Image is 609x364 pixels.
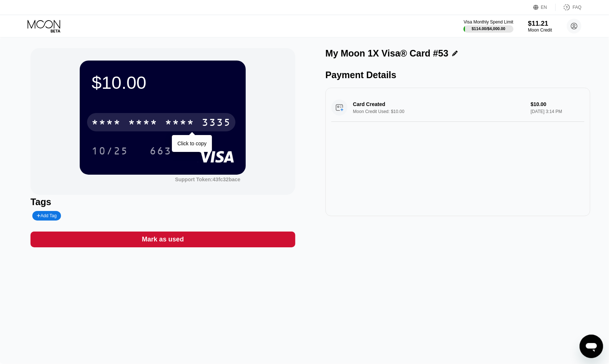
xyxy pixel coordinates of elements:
[30,197,295,207] div: Tags
[472,26,505,31] div: $114.00 / $4,000.00
[30,232,295,247] div: Mark as used
[37,213,57,218] div: Add Tag
[464,19,513,25] div: Visa Monthly Spend Limit
[149,146,172,158] div: 663
[528,20,552,33] div: $11.21Moon Credit
[32,211,61,221] div: Add Tag
[464,19,513,33] div: Visa Monthly Spend Limit$114.00/$4,000.00
[556,4,581,11] div: FAQ
[528,28,552,33] div: Moon Credit
[144,142,177,160] div: 663
[573,5,581,10] div: FAQ
[528,20,552,28] div: $11.21
[175,176,241,182] div: Support Token:43fc32bace
[325,48,448,59] div: My Moon 1X Visa® Card #53
[541,5,547,10] div: EN
[325,70,590,80] div: Payment Details
[533,4,556,11] div: EN
[91,146,128,158] div: 10/25
[142,235,184,244] div: Mark as used
[177,141,206,146] div: Click to copy
[86,142,134,160] div: 10/25
[580,335,603,358] iframe: לחצן לפתיחת חלון הודעות הטקסט
[91,72,234,93] div: $10.00
[202,117,231,129] div: 3335
[175,176,241,182] div: Support Token: 43fc32bace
